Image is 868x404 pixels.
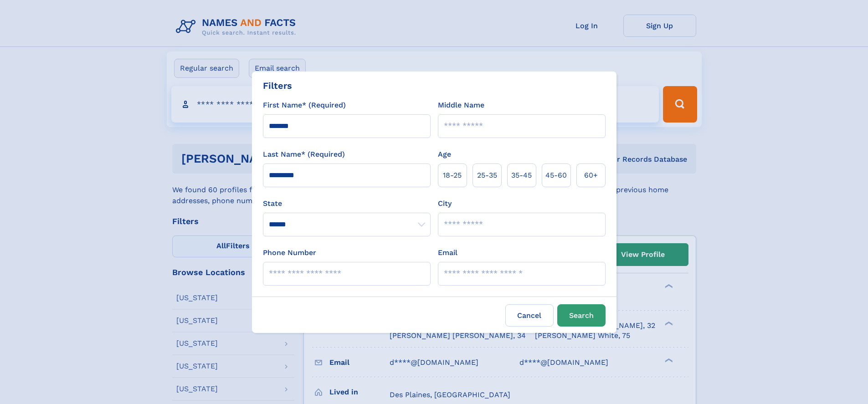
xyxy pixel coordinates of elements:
label: Email [438,247,457,258]
span: 25‑35 [477,170,497,181]
span: 18‑25 [443,170,462,181]
label: State [263,198,431,209]
span: 35‑45 [511,170,532,181]
label: Cancel [505,304,554,327]
label: Age [438,149,451,160]
button: Search [557,304,606,327]
label: City [438,198,452,209]
label: Last Name* (Required) [263,149,345,160]
span: 60+ [584,170,598,181]
span: 45‑60 [545,170,567,181]
label: Phone Number [263,247,316,258]
label: First Name* (Required) [263,100,346,111]
div: Filters [263,79,292,92]
label: Middle Name [438,100,484,111]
